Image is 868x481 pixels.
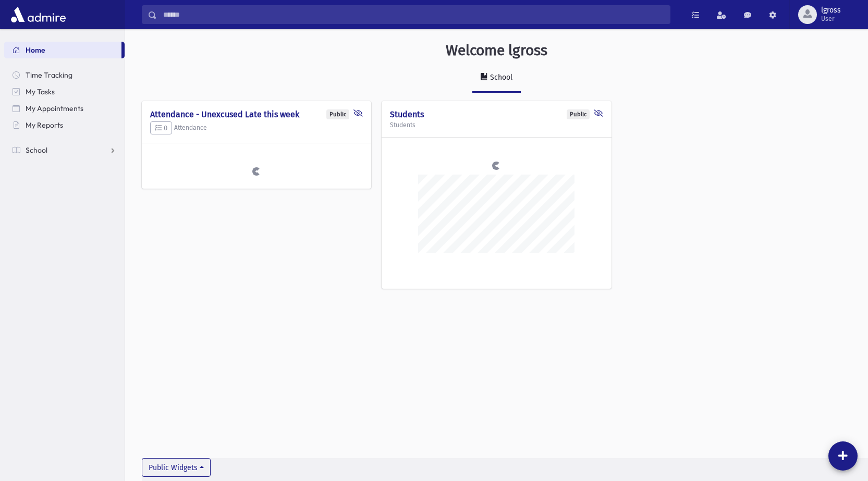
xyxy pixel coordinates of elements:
[4,117,125,133] a: My Reports
[26,104,83,113] span: My Appointments
[26,145,47,155] span: School
[488,73,512,82] div: School
[390,121,603,129] h5: Students
[326,109,349,119] div: Public
[157,5,670,24] input: Search
[26,87,55,96] span: My Tasks
[821,15,841,23] span: User
[446,42,547,59] h3: Welcome lgross
[155,124,167,132] span: 0
[150,121,172,135] button: 0
[150,109,363,119] h4: Attendance - Unexcused Late this week
[821,6,841,15] span: lgross
[4,100,125,117] a: My Appointments
[8,4,68,25] img: AdmirePro
[472,64,521,93] a: School
[390,109,603,119] h4: Students
[26,120,63,130] span: My Reports
[4,83,125,100] a: My Tasks
[4,67,125,83] a: Time Tracking
[4,42,121,58] a: Home
[567,109,590,119] div: Public
[26,45,45,55] span: Home
[142,458,211,477] button: Public Widgets
[4,142,125,158] a: School
[150,121,363,135] h5: Attendance
[26,70,72,80] span: Time Tracking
